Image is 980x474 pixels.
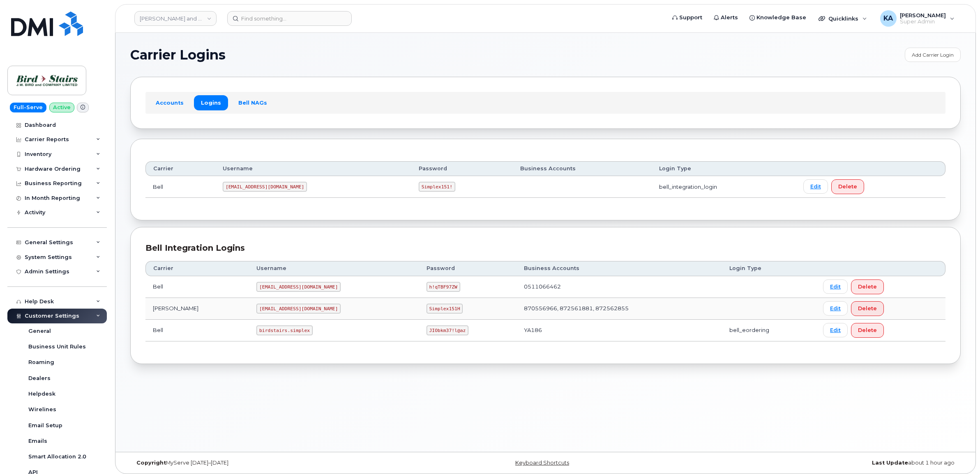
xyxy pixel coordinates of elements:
a: Accounts [149,95,191,110]
a: Keyboard Shortcuts [515,460,569,466]
td: 0511066462 [517,276,722,298]
a: Edit [823,323,848,337]
span: Delete [858,305,877,312]
a: Edit [803,179,828,194]
th: Password [419,261,517,276]
code: Simplex151H [427,304,463,314]
code: birdstairs.simplex [256,325,312,335]
span: Delete [858,326,877,334]
th: Password [411,161,513,176]
th: Business Accounts [517,261,722,276]
a: Bell NAGs [231,95,274,110]
td: YA186 [517,320,722,341]
a: Edit [823,279,848,294]
td: 870556966, 872561881, 872562855 [517,298,722,320]
th: Login Type [722,261,816,276]
th: Business Accounts [513,161,652,176]
button: Delete [831,179,864,194]
th: Username [215,161,411,176]
button: Delete [851,301,884,316]
iframe: Messenger Launcher [944,438,974,468]
code: Simplex151! [419,182,455,192]
th: Login Type [652,161,796,176]
th: Username [249,261,419,276]
td: [PERSON_NAME] [145,298,249,320]
div: about 1 hour ago [684,460,961,466]
code: [EMAIL_ADDRESS][DOMAIN_NAME] [256,304,341,314]
th: Carrier [145,161,215,176]
a: Logins [194,95,228,110]
span: Carrier Logins [130,49,226,61]
div: MyServe [DATE]–[DATE] [130,460,407,466]
button: Delete [851,279,884,294]
th: Carrier [145,261,249,276]
td: bell_eordering [722,320,816,341]
code: h!qTBF97ZW [427,282,460,292]
a: Add Carrier Login [905,48,961,62]
code: [EMAIL_ADDRESS][DOMAIN_NAME] [256,282,341,292]
td: Bell [145,176,215,198]
span: Delete [838,183,857,190]
td: Bell [145,276,249,298]
code: JIObkm37!l@az [427,325,468,335]
strong: Last Update [872,460,908,466]
td: Bell [145,320,249,341]
button: Delete [851,323,884,338]
code: [EMAIL_ADDRESS][DOMAIN_NAME] [223,182,307,192]
a: Edit [823,301,848,316]
strong: Copyright [136,460,166,466]
div: Bell Integration Logins [145,242,945,254]
td: bell_integration_login [652,176,796,198]
span: Delete [858,283,877,291]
